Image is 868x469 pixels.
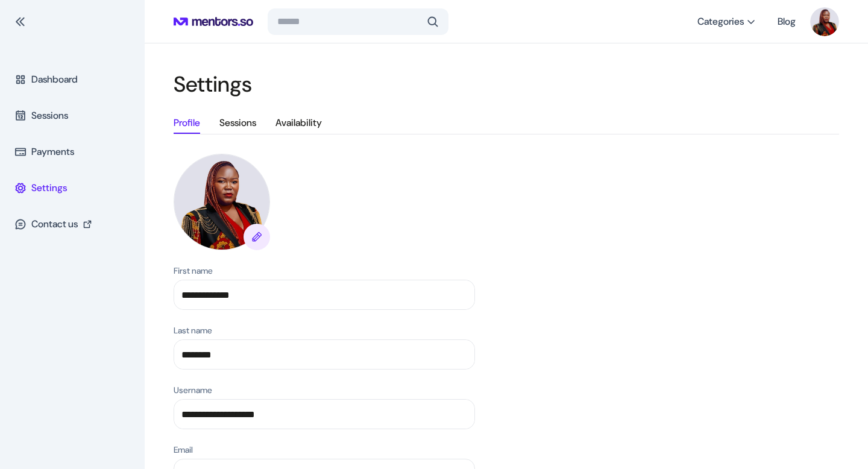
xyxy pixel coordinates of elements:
p: Profile [174,116,200,130]
button: Categories [690,11,763,33]
p: Availability [275,116,322,130]
p: First name [174,265,213,277]
input: First name [174,280,474,309]
span: Categories [697,16,744,28]
p: Username [174,384,212,397]
button: Availability [275,116,322,134]
a: Blog [778,11,796,33]
img: CH [810,7,839,36]
a: Contact us [7,210,137,239]
a: Sessions [7,101,137,130]
a: Settings [7,174,137,203]
a: Payments [7,137,137,166]
a: Dashboard [7,65,137,94]
button: Profile [174,116,200,134]
button: Sessions [219,116,256,134]
p: Settings [31,181,67,195]
p: Last name [174,324,212,337]
p: Email [174,444,193,456]
p: Payments [31,145,74,159]
input: Username [174,400,474,429]
p: Sessions [31,109,68,123]
h2: Settings [174,72,839,96]
input: Last name [174,340,474,369]
p: Contact us [31,217,78,231]
p: Sessions [219,116,256,130]
p: Dashboard [31,72,78,87]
